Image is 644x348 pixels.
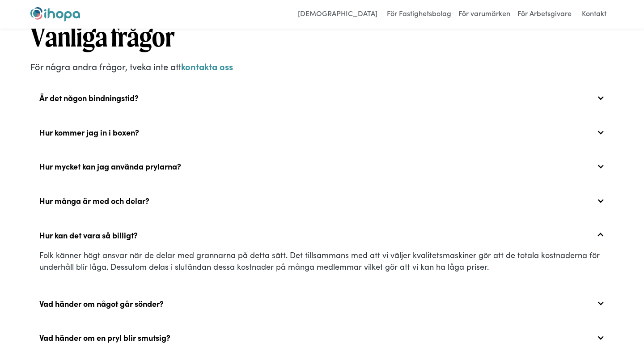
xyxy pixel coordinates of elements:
[30,7,80,21] a: home
[39,333,170,343] div: Vad händer om en pryl blir smutsig?
[30,84,614,112] div: Är det någon bindningstid?
[385,7,453,21] a: För Fastighetsbolag
[39,196,149,206] div: Hur många är med och delar?
[456,7,513,21] a: För varumärken
[30,118,614,147] div: Hur kommer jag in i boxen?
[39,230,138,240] div: Hur kan det vara så billigt?
[30,59,614,73] p: För några andra frågor, tveka inte att
[39,299,164,309] div: Vad händer om något går sönder?
[181,60,233,72] a: kontakta oss
[30,289,614,318] div: Vad händer om något går sönder?
[39,161,181,171] div: Hur mycket kan jag använda prylarna?
[39,249,605,272] p: Folk känner högt ansvar när de delar med grannarna på detta sätt. Det tillsammans med att vi välj...
[30,7,80,21] img: ihopa logo
[515,7,574,21] a: För Arbetsgivare
[30,187,614,215] div: Hur många är med och delar?
[39,93,139,103] div: Är det någon bindningstid?
[39,127,139,137] div: Hur kommer jag in i boxen?
[30,152,614,181] div: Hur mycket kan jag använda prylarna?
[293,7,382,21] a: [DEMOGRAPHIC_DATA]
[30,249,614,283] nav: Är det någon bindningstid?
[576,7,612,21] a: Kontakt
[30,20,614,54] h1: Vanliga frågor
[30,221,614,249] div: Hur kan det vara så billigt?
